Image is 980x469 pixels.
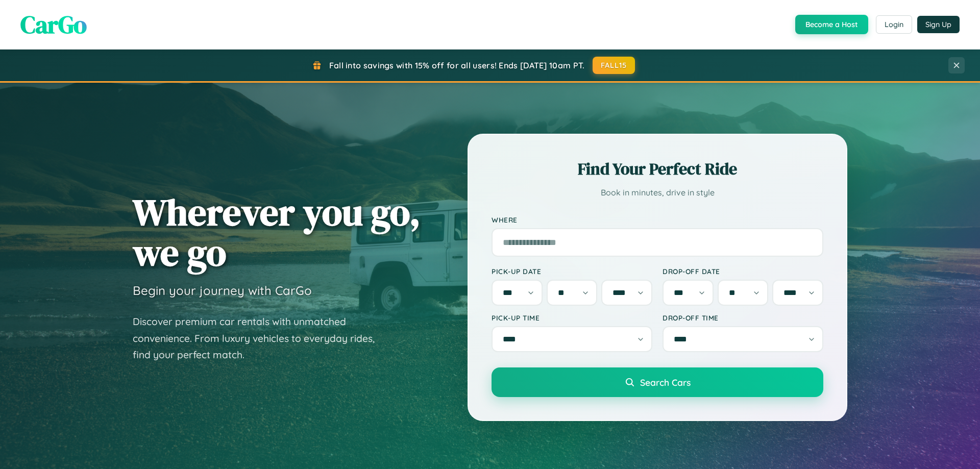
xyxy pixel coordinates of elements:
label: Drop-off Date [663,267,823,276]
span: Search Cars [640,377,691,388]
p: Discover premium car rentals with unmatched convenience. From luxury vehicles to everyday rides, ... [133,313,388,363]
button: Sign Up [917,16,960,33]
button: Search Cars [492,367,823,397]
h1: Wherever you go, we go [133,192,421,273]
span: CarGo [20,8,87,41]
button: FALL15 [593,57,635,74]
button: Become a Host [795,15,868,34]
h2: Find Your Perfect Ride [492,158,823,180]
label: Pick-up Date [492,267,652,276]
span: Fall into savings with 15% off for all users! Ends [DATE] 10am PT. [329,60,585,70]
label: Where [492,215,823,224]
label: Pick-up Time [492,313,652,322]
h3: Begin your journey with CarGo [133,283,312,298]
p: Book in minutes, drive in style [492,185,823,200]
button: Login [876,15,912,34]
label: Drop-off Time [663,313,823,322]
